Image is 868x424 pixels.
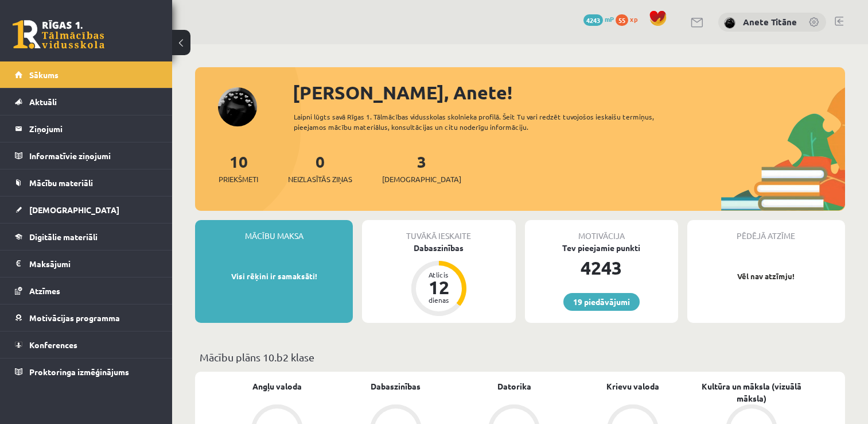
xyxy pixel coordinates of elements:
[29,232,98,242] span: Digitālie materiāli
[195,220,353,242] div: Mācību maksa
[382,151,461,185] a: 3[DEMOGRAPHIC_DATA]
[497,380,531,392] a: Datorika
[29,286,60,296] span: Atzīmes
[201,271,347,282] p: Visi rēķini ir samaksāti!
[15,223,158,250] a: Digitālie materiāli
[15,277,158,304] a: Atzīmes
[29,340,77,350] span: Konferences
[606,380,659,392] a: Krievu valoda
[362,220,515,242] div: Tuvākā ieskaite
[29,97,57,107] span: Aktuāli
[293,79,845,106] div: [PERSON_NAME], Anete!
[382,174,461,185] span: [DEMOGRAPHIC_DATA]
[29,313,120,323] span: Motivācijas programma
[583,14,603,26] span: 4243
[525,254,678,282] div: 4243
[692,380,811,404] a: Kultūra un māksla (vizuālā māksla)
[288,174,352,185] span: Neizlasītās ziņas
[15,250,158,277] a: Maksājumi
[294,111,684,132] div: Laipni lūgts savā Rīgas 1. Tālmācības vidusskolas skolnieka profilā. Šeit Tu vari redzēt tuvojošo...
[15,142,158,169] a: Informatīvie ziņojumi
[362,242,515,254] div: Dabaszinības
[29,178,93,188] span: Mācību materiāli
[29,115,158,142] legend: Ziņojumi
[13,20,104,49] a: Rīgas 1. Tālmācības vidusskola
[29,250,158,277] legend: Maksājumi
[616,14,643,24] a: 55 xp
[605,14,614,24] span: mP
[362,242,515,318] a: Dabaszinības Atlicis 12 dienas
[29,142,158,169] legend: Informatīvie ziņojumi
[200,349,840,365] p: Mācību plāns 10.b2 klase
[219,151,258,185] a: 10Priekšmeti
[15,332,158,358] a: Konferences
[15,304,158,331] a: Motivācijas programma
[29,205,119,215] span: [DEMOGRAPHIC_DATA]
[288,151,352,185] a: 0Neizlasītās ziņas
[724,17,735,29] img: Anete Titāne
[630,14,637,24] span: xp
[29,367,129,377] span: Proktoringa izmēģinājums
[15,169,158,196] a: Mācību materiāli
[687,220,845,242] div: Pēdējā atzīme
[525,242,678,254] div: Tev pieejamie punkti
[583,14,614,24] a: 4243 mP
[15,88,158,115] a: Aktuāli
[743,16,797,28] a: Anete Titāne
[15,115,158,142] a: Ziņojumi
[15,196,158,223] a: [DEMOGRAPHIC_DATA]
[525,220,678,242] div: Motivācija
[422,296,456,303] div: dienas
[252,380,302,392] a: Angļu valoda
[29,70,59,80] span: Sākums
[219,174,258,185] span: Priekšmeti
[15,61,158,88] a: Sākums
[15,359,158,385] a: Proktoringa izmēģinājums
[693,271,839,282] p: Vēl nav atzīmju!
[371,380,421,392] a: Dabaszinības
[422,278,456,296] div: 12
[422,271,456,278] div: Atlicis
[616,14,628,26] span: 55
[563,293,640,311] a: 19 piedāvājumi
